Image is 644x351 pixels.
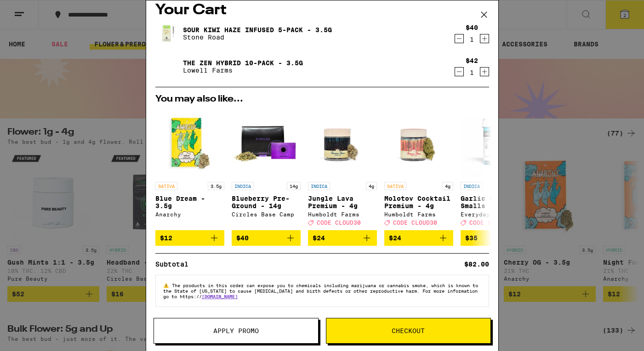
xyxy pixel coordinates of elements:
[466,57,478,64] div: $42
[466,36,478,43] div: 1
[442,182,453,190] p: 4g
[155,261,195,267] div: Subtotal
[366,182,377,190] p: 4g
[155,21,181,46] img: Sour Kiwi Haze Infused 5-Pack - 3.5g
[287,182,301,190] p: 14g
[183,26,332,34] a: Sour Kiwi Haze Infused 5-Pack - 3.5g
[308,211,377,217] div: Humboldt Farms
[326,318,491,344] button: Checkout
[464,261,489,267] div: $82.00
[232,108,301,230] a: Open page for Blueberry Pre-Ground - 14g from Circles Base Camp
[393,220,437,226] span: CODE CLOUD30
[392,328,425,334] span: Checkout
[155,211,224,217] div: Anarchy
[232,211,301,217] div: Circles Base Camp
[183,59,303,67] a: The Zen Hybrid 10-Pack - 3.5g
[384,108,453,230] a: Open page for Molotov Cocktail Premium - 4g from Humboldt Farms
[236,234,249,242] span: $40
[155,108,224,177] img: Anarchy - Blue Dream - 3.5g
[308,230,377,246] button: Add to bag
[466,69,478,76] div: 1
[155,54,181,79] img: The Zen Hybrid 10-Pack - 3.5g
[308,108,377,230] a: Open page for Jungle Lava Premium - 4g from Humboldt Farms
[202,294,238,299] a: [DOMAIN_NAME]
[455,67,464,76] button: Decrement
[154,318,319,344] button: Apply Promo
[455,34,464,43] button: Decrement
[6,6,66,14] span: Hi. Need any help?
[480,67,489,76] button: Increment
[183,34,332,41] p: Stone Road
[163,283,172,288] span: ⚠️
[232,108,301,177] img: Circles Base Camp - Blueberry Pre-Ground - 14g
[389,234,401,242] span: $24
[155,195,224,209] p: Blue Dream - 3.5g
[160,234,172,242] span: $12
[155,230,224,246] button: Add to bag
[465,234,478,242] span: $35
[469,220,513,226] span: CODE CLOUD30
[232,195,301,209] p: Blueberry Pre-Ground - 14g
[183,67,303,74] p: Lowell Farms
[163,283,478,299] span: The products in this order can expose you to chemicals including marijuana or cannabis smoke, whi...
[384,108,453,177] img: Humboldt Farms - Molotov Cocktail Premium - 4g
[461,230,530,246] button: Add to bag
[313,234,325,242] span: $24
[384,195,453,209] p: Molotov Cocktail Premium - 4g
[461,108,530,230] a: Open page for Garlic Dreams Smalls - 3.5g from Everyday
[317,220,361,226] span: CODE CLOUD30
[155,108,224,230] a: Open page for Blue Dream - 3.5g from Anarchy
[461,182,483,190] p: INDICA
[461,108,530,177] img: Everyday - Garlic Dreams Smalls - 3.5g
[208,182,224,190] p: 3.5g
[308,182,330,190] p: INDICA
[480,34,489,43] button: Increment
[461,195,530,209] p: Garlic Dreams Smalls - 3.5g
[461,211,530,217] div: Everyday
[466,24,478,31] div: $40
[384,230,453,246] button: Add to bag
[213,328,259,334] span: Apply Promo
[308,108,377,177] img: Humboldt Farms - Jungle Lava Premium - 4g
[155,95,489,104] h2: You may also like...
[232,182,254,190] p: INDICA
[308,195,377,209] p: Jungle Lava Premium - 4g
[384,182,406,190] p: SATIVA
[232,230,301,246] button: Add to bag
[384,211,453,217] div: Humboldt Farms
